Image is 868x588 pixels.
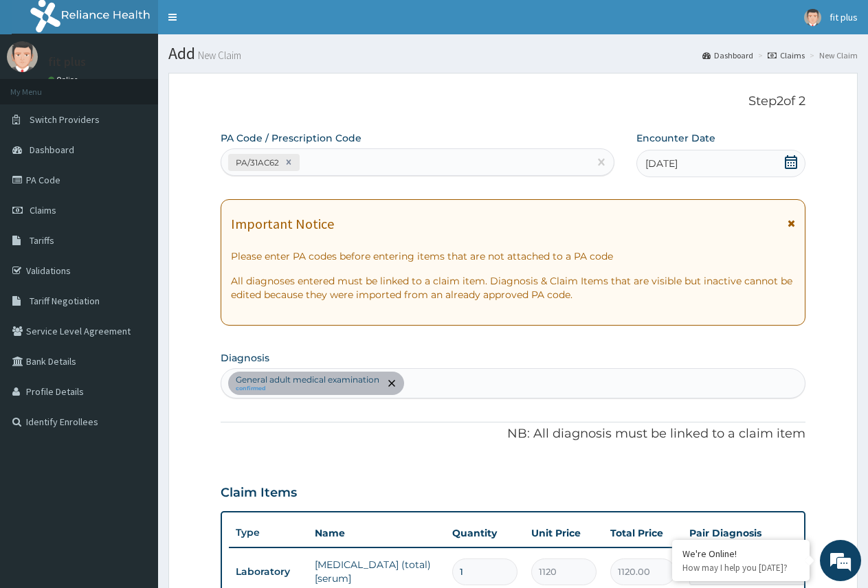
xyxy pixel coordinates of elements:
[229,520,308,545] th: Type
[30,204,56,216] span: Claims
[236,385,379,392] small: confirmed
[524,519,603,547] th: Unit Price
[236,374,379,385] p: General adult medical examination
[30,113,100,126] span: Switch Providers
[231,249,795,263] p: Please enter PA codes before entering items that are not attached to a PA code
[221,351,269,365] label: Diagnosis
[221,94,805,109] p: Step 2 of 2
[231,274,795,302] p: All diagnoses entered must be linked to a claim item. Diagnosis & Claim Items that are visible bu...
[229,559,308,585] td: Laboratory
[231,216,334,231] h1: Important Notice
[195,50,241,60] small: New Claim
[168,45,858,63] h1: Add
[702,49,753,61] a: Dashboard
[603,519,682,547] th: Total Price
[7,41,38,72] img: User Image
[30,234,54,247] span: Tariffs
[804,9,821,26] img: User Image
[636,131,715,145] label: Encounter Date
[645,157,678,170] span: [DATE]
[232,155,281,170] div: PA/31AC62
[221,131,361,145] label: PA Code / Prescription Code
[682,562,799,574] p: How may I help you today?
[682,547,799,560] div: We're Online!
[806,49,858,61] li: New Claim
[48,56,86,68] p: fit plus
[30,144,74,156] span: Dashboard
[48,75,81,84] a: Online
[386,377,398,389] span: remove selection option
[308,519,445,547] th: Name
[830,11,858,23] span: fit plus
[221,425,805,443] p: NB: All diagnosis must be linked to a claim item
[221,486,297,501] h3: Claim Items
[30,295,100,307] span: Tariff Negotiation
[768,49,805,61] a: Claims
[682,519,834,547] th: Pair Diagnosis
[445,519,524,547] th: Quantity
